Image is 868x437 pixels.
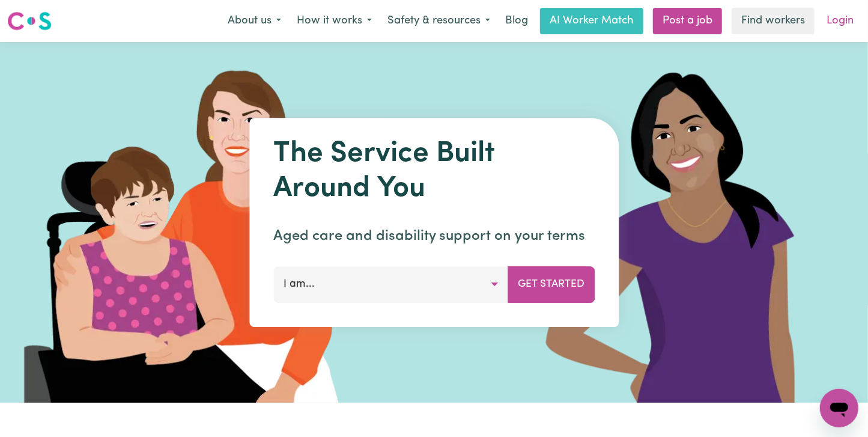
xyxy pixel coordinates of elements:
[540,8,643,34] a: AI Worker Match
[820,389,858,427] iframe: Button to launch messaging window
[220,8,289,34] button: About us
[273,266,508,302] button: I am...
[819,8,861,34] a: Login
[732,8,815,34] a: Find workers
[273,137,595,206] h1: The Service Built Around You
[653,8,722,34] a: Post a job
[289,8,380,34] button: How it works
[7,10,52,32] img: Careseekers logo
[7,7,52,35] a: Careseekers logo
[498,8,535,34] a: Blog
[508,266,595,302] button: Get Started
[273,225,595,247] p: Aged care and disability support on your terms
[380,8,498,34] button: Safety & resources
